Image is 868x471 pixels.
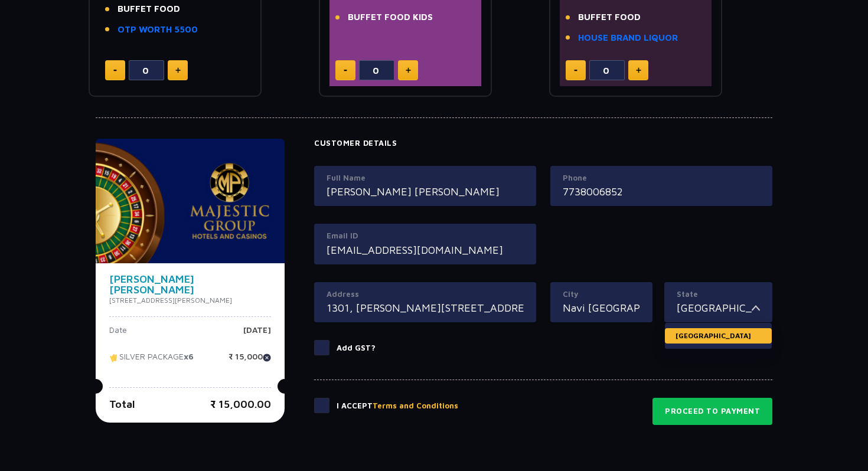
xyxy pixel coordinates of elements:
p: I Accept [337,400,458,412]
img: minus [574,70,577,71]
input: Mobile [563,184,760,199]
p: Add GST? [337,342,376,354]
label: City [563,289,640,300]
li: [GEOGRAPHIC_DATA] [665,328,772,344]
h4: Customer Details [314,139,772,148]
label: State [677,289,760,300]
img: toggler icon [752,300,760,316]
a: HOUSE BRAND LIQUOR [578,31,678,45]
h4: [PERSON_NAME] [PERSON_NAME] [109,274,271,295]
input: City [563,300,640,316]
img: plus [406,67,411,73]
p: ₹ 15,000.00 [210,396,271,412]
p: Date [109,326,127,344]
p: SILVER PACKAGE [109,352,194,370]
input: Address [327,300,524,316]
input: State [677,300,752,316]
p: [STREET_ADDRESS][PERSON_NAME] [109,295,271,306]
span: BUFFET FOOD KIDS [348,11,433,24]
img: majesticPride-banner [96,139,285,263]
label: Email ID [327,230,524,242]
input: Full Name [327,184,524,199]
label: Phone [563,172,760,184]
img: minus [344,70,347,71]
p: Total [109,396,135,412]
img: plus [175,67,181,73]
input: Email ID [327,242,524,258]
img: plus [636,67,641,73]
p: ₹ 15,000 [229,352,271,370]
label: Address [327,289,524,300]
img: tikcet [109,352,119,363]
button: Terms and Conditions [373,400,458,412]
label: Full Name [327,172,524,184]
img: minus [113,70,117,71]
p: [DATE] [243,326,271,344]
span: BUFFET FOOD [118,2,180,16]
strong: x6 [184,352,194,362]
a: OTP WORTH 5500 [118,23,198,37]
span: BUFFET FOOD [578,11,641,24]
button: Proceed to Payment [652,398,772,425]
